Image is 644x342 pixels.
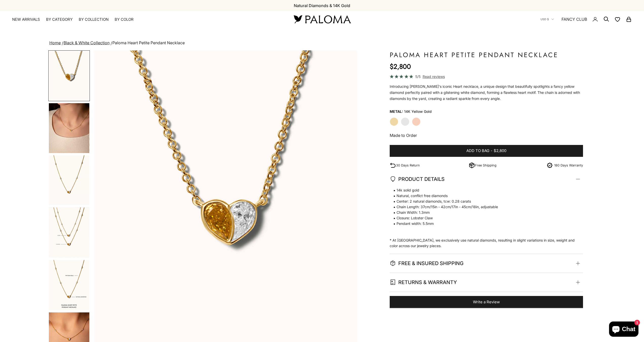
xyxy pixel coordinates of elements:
button: Add to bag-$2,800 [390,145,583,157]
img: #YellowGold #WhiteGold #RoseGold [49,207,89,258]
span: FREE & INSURED SHIPPING [390,259,464,268]
span: Chain Width: 1.3mm [390,210,578,215]
span: Center: 2 natural diamonds, tcw: 0.28 carats [390,199,578,204]
span: Read reviews [423,74,445,79]
nav: Primary navigation [12,17,282,22]
div: Introducing [PERSON_NAME]'s iconic Heart necklace, a unique design that beautifully spotlights a ... [390,83,583,102]
summary: PRODUCT DETAILS [390,170,583,188]
h1: Paloma Heart Petite Pendant Necklace [390,50,583,59]
nav: Secondary navigation [541,11,632,27]
variant-option-value: 14K Yellow Gold [404,108,432,115]
summary: By Category [46,17,73,22]
button: Go to item 4 [48,103,90,154]
img: #YellowGold [49,51,89,101]
summary: FREE & INSURED SHIPPING [390,254,583,273]
span: Paloma Heart Petite Pendant Necklace [112,40,185,45]
button: Go to item 8 [48,207,90,258]
span: Natural, conflict free diamonds [390,193,578,199]
p: Natural Diamonds & 14K Gold [294,2,350,9]
p: 180 Days Warranty [554,163,583,168]
a: FANCY CLUB [562,16,587,23]
summary: RETURNS & WARRANTY [390,273,583,292]
span: Chain Length: 37cm/15in - 42cm/17in - 45cm/18in, adjustable [390,204,578,210]
p: * At [GEOGRAPHIC_DATA], we exclusively use natural diamonds, resulting in slight variations in si... [390,187,578,249]
p: Made to Order [390,132,583,139]
a: Home [49,40,61,45]
a: NEW ARRIVALS [12,17,40,22]
p: 30 Days Return [396,163,420,168]
span: Add to bag [466,148,489,154]
span: 14k solid gold [390,187,578,193]
nav: breadcrumbs [48,39,596,47]
span: PRODUCT DETAILS [390,175,445,183]
span: USD $ [541,17,549,22]
span: Closure: Lobster Claw [390,215,578,221]
img: #YellowGold [49,260,89,310]
img: #YellowGold [49,155,89,205]
a: Write a Review [390,296,583,308]
inbox-online-store-chat: Shopify online store chat [608,322,640,338]
legend: Metal: [390,108,403,115]
sale-price: $2,800 [390,61,411,72]
summary: By Color [115,17,134,22]
button: Go to item 9 [48,260,90,311]
button: Go to item 1 [48,50,90,101]
span: Pendant width: 5.5mm [390,221,578,226]
span: 5/5 [415,74,421,79]
p: Free Shipping [475,163,496,168]
a: 5/5 Read reviews [390,74,583,79]
a: Black & White Collection [64,40,110,45]
span: $2,800 [494,148,506,154]
button: Go to item 5 [48,155,90,206]
button: USD $ [541,17,554,22]
summary: By Collection [79,17,109,22]
img: #YellowGold #WhiteGold #RoseGold [49,103,89,153]
span: RETURNS & WARRANTY [390,278,457,287]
